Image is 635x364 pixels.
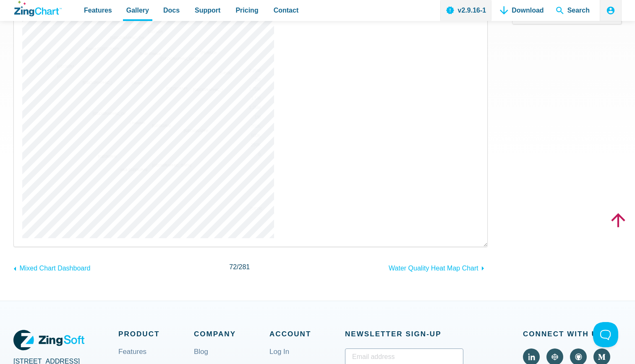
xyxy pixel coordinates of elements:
[269,328,345,340] span: Account
[163,5,180,16] span: Docs
[195,5,220,16] span: Support
[345,328,463,340] span: Newsletter Sign‑up
[194,328,269,340] span: Company
[13,328,84,352] a: ZingSoft Logo. Click to visit the ZingSoft site (external).
[389,265,478,272] span: Water Quality Heat Map Chart
[523,328,622,340] span: Connect With Us
[126,5,149,16] span: Gallery
[235,5,258,16] span: Pricing
[19,265,90,272] span: Mixed Chart Dashboard
[13,260,90,274] a: Mixed Chart Dashboard
[274,5,299,16] span: Contact
[118,328,194,340] span: Product
[593,322,618,347] iframe: Toggle Customer Support
[239,263,250,270] span: 281
[229,261,250,273] span: /
[14,1,62,16] a: ZingChart Logo. Click to return to the homepage
[389,260,488,274] a: Water Quality Heat Map Chart
[84,5,112,16] span: Features
[229,263,237,270] span: 72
